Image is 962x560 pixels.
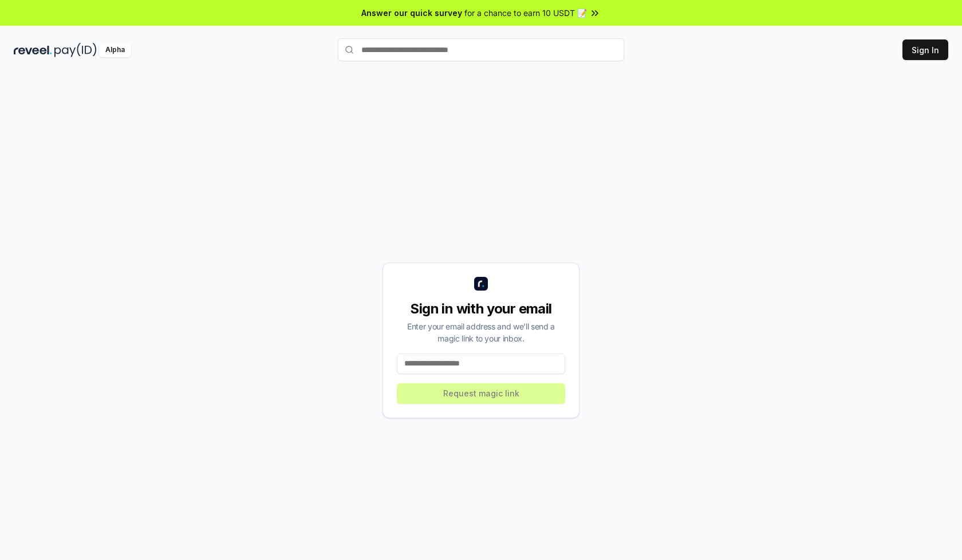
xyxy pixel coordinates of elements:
[397,300,565,318] div: Sign in with your email
[474,277,488,291] img: logo_small
[361,7,462,19] span: Answer our quick survey
[902,39,948,60] button: Sign In
[14,43,52,57] img: reveel_dark
[397,320,565,344] div: Enter your email address and we’ll send a magic link to your inbox.
[99,43,131,57] div: Alpha
[464,7,587,19] span: for a chance to earn 10 USDT 📝
[54,43,97,57] img: pay_id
